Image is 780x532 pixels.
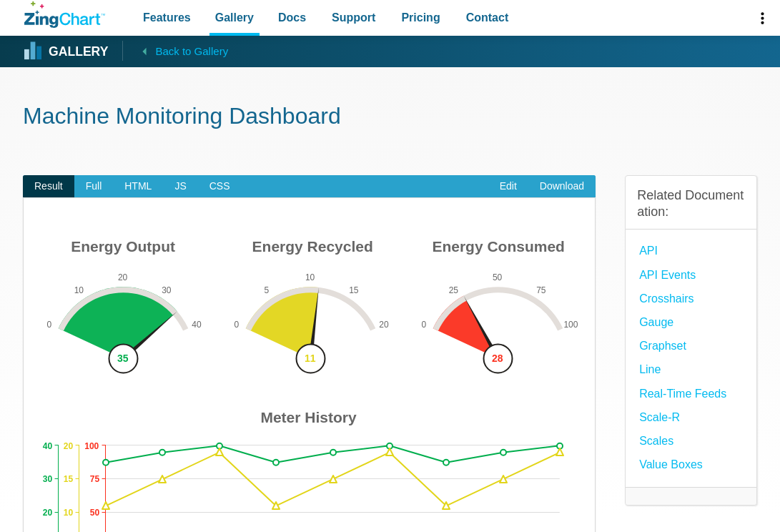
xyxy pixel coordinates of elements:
span: Pricing [401,8,440,27]
h3: Related Documentation: [637,187,745,221]
a: ZingChart Logo. Click to return to the homepage [24,1,105,28]
a: Gallery [24,41,108,62]
a: Line [639,360,661,379]
span: Support [332,8,375,27]
span: Contact [466,8,509,27]
h1: Machine Monitoring Dashboard [23,102,757,134]
span: JS [163,175,197,198]
span: Gallery [215,8,254,27]
a: API Events [639,265,696,285]
span: Full [74,175,114,198]
a: Edit [488,175,528,198]
a: Scale-R [639,408,680,427]
a: Gauge [639,312,673,332]
a: Graphset [639,336,686,355]
strong: Gallery [49,46,108,59]
a: Download [528,175,596,198]
span: HTML [113,175,163,198]
span: Docs [278,8,306,27]
a: Scales [639,431,673,450]
span: Result [23,175,74,198]
a: API [639,241,658,260]
span: Features [143,8,191,27]
a: Back to Gallery [122,41,228,61]
a: Crosshairs [639,289,693,308]
a: Value Boxes [639,455,703,474]
span: CSS [198,175,242,198]
span: Back to Gallery [155,42,228,61]
a: Real-Time Feeds [639,384,726,403]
